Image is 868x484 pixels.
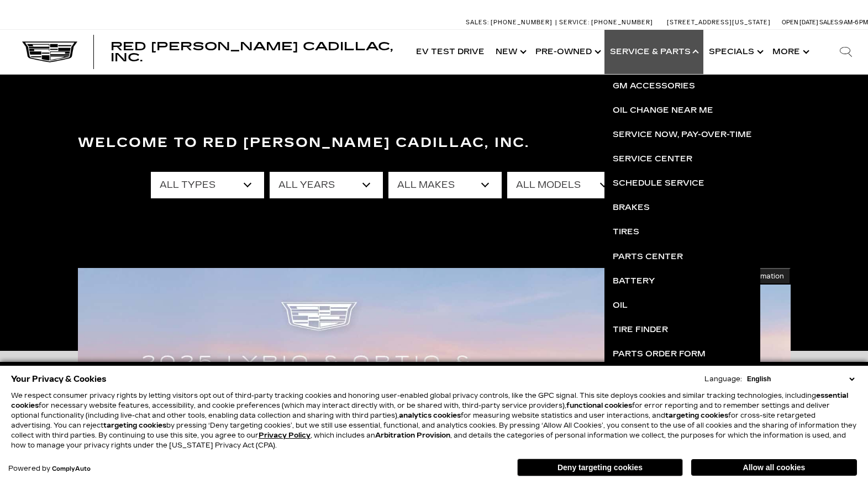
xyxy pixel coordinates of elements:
[111,41,399,63] a: Red [PERSON_NAME] Cadillac, Inc.
[555,19,656,25] a: Service: [PHONE_NUMBER]
[375,432,450,439] strong: Arbitration Provision
[604,196,760,220] a: Brakes
[52,466,91,472] a: ComplyAuto
[744,374,857,384] select: Language Select
[604,245,760,269] a: Parts Center
[604,30,703,74] a: Service & Parts
[604,98,760,123] a: Oil Change near Me
[530,30,604,74] a: Pre-Owned
[388,172,502,198] select: Filter by make
[604,269,760,293] a: Battery
[839,19,868,26] span: 9 AM-6 PM
[819,19,839,26] span: Sales:
[103,422,166,429] strong: targeting cookies
[517,459,683,476] button: Deny targeting cookies
[604,147,760,171] a: Service Center
[691,459,857,476] button: Allow all cookies
[604,123,760,147] a: Service Now, Pay-Over-Time
[604,74,760,98] a: GM Accessories
[78,132,791,154] h3: Welcome to Red [PERSON_NAME] Cadillac, Inc.
[507,172,620,198] select: Filter by model
[703,30,767,74] a: Specials
[665,412,728,419] strong: targeting cookies
[466,19,489,26] span: Sales:
[782,19,818,26] span: Open [DATE]
[490,30,530,74] a: New
[604,220,760,244] a: Tires
[604,293,760,318] a: Oil
[704,376,742,382] div: Language:
[399,412,461,419] strong: analytics cookies
[604,318,760,342] a: Tire Finder
[604,171,760,196] a: Schedule Service
[667,19,771,26] a: [STREET_ADDRESS][US_STATE]
[491,19,553,26] span: [PHONE_NUMBER]
[767,30,813,74] button: More
[566,402,632,409] strong: functional cookies
[151,172,264,198] select: Filter by type
[591,19,653,26] span: [PHONE_NUMBER]
[604,342,760,366] a: Parts Order Form
[559,19,590,26] span: Service:
[11,391,857,450] p: We respect consumer privacy rights by letting visitors opt out of third-party tracking cookies an...
[11,371,107,387] span: Your Privacy & Cookies
[111,40,393,64] span: Red [PERSON_NAME] Cadillac, Inc.
[259,432,311,439] a: Privacy Policy
[411,30,490,74] a: EV Test Drive
[8,465,91,472] div: Powered by
[22,41,77,62] img: Cadillac Dark Logo with Cadillac White Text
[466,19,555,25] a: Sales: [PHONE_NUMBER]
[270,172,383,198] select: Filter by year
